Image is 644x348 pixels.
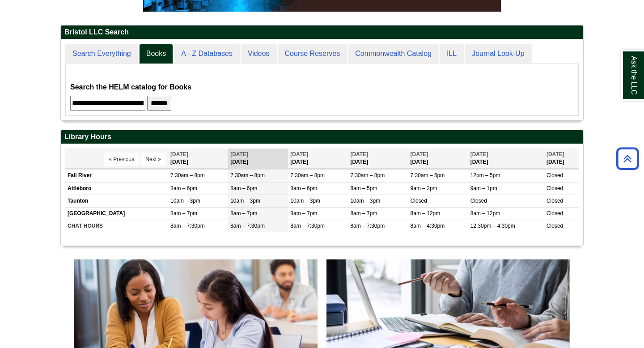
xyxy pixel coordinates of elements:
[470,185,497,191] span: 9am – 1pm
[470,172,500,178] span: 12pm – 5pm
[465,44,531,64] a: Journal Look-Up
[70,68,574,111] div: Books
[170,185,197,191] span: 8am – 6pm
[170,151,188,157] span: [DATE]
[230,172,265,178] span: 7:30am – 8pm
[170,210,197,216] span: 8am – 7pm
[104,153,139,166] button: « Previous
[65,170,168,182] td: Fall River
[547,172,563,178] span: Closed
[350,185,377,191] span: 8am – 5pm
[288,149,348,169] th: [DATE]
[350,172,385,178] span: 7:30am – 8pm
[70,81,191,93] label: Search the HELM catalog for Books
[230,210,257,216] span: 8am – 7pm
[290,172,325,178] span: 7:30am – 8pm
[411,151,428,157] span: [DATE]
[170,223,205,229] span: 8am – 7:30pm
[61,25,583,39] h2: Bristol LLC Search
[470,198,487,204] span: Closed
[547,210,563,216] span: Closed
[440,44,464,64] a: ILL
[547,185,563,191] span: Closed
[230,185,257,191] span: 8am – 6pm
[350,210,377,216] span: 8am – 7pm
[470,210,500,216] span: 8am – 12pm
[228,149,288,169] th: [DATE]
[61,130,583,144] h2: Library Hours
[411,198,427,204] span: Closed
[348,44,439,64] a: Commonwealth Catalog
[613,153,642,165] a: Back to Top
[65,182,168,195] td: Attleboro
[230,151,248,157] span: [DATE]
[547,198,563,204] span: Closed
[348,149,408,169] th: [DATE]
[230,198,260,204] span: 10am – 3pm
[290,210,317,216] span: 8am – 7pm
[547,223,563,229] span: Closed
[350,151,368,157] span: [DATE]
[170,198,200,204] span: 10am – 3pm
[139,44,173,64] a: Books
[411,185,437,191] span: 9am – 2pm
[411,223,445,229] span: 8am – 4:30pm
[350,223,385,229] span: 8am – 7:30pm
[65,220,168,232] td: CHAT HOURS
[290,198,320,204] span: 10am – 3pm
[170,172,205,178] span: 7:30am – 8pm
[65,44,138,64] a: Search Everything
[230,223,265,229] span: 8am – 7:30pm
[470,223,515,229] span: 12:30pm – 4:30pm
[468,149,544,169] th: [DATE]
[411,210,441,216] span: 8am – 12pm
[174,44,240,64] a: A - Z Databases
[470,151,488,157] span: [DATE]
[278,44,347,64] a: Course Reserves
[65,195,168,207] td: Taunton
[65,207,168,220] td: [GEOGRAPHIC_DATA]
[168,149,228,169] th: [DATE]
[290,223,325,229] span: 8am – 7:30pm
[350,198,380,204] span: 10am – 3pm
[241,44,277,64] a: Videos
[290,151,308,157] span: [DATE]
[408,149,468,169] th: [DATE]
[290,185,317,191] span: 8am – 6pm
[140,153,166,166] button: Next »
[411,172,445,178] span: 7:30am – 5pm
[544,149,579,169] th: [DATE]
[547,151,564,157] span: [DATE]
